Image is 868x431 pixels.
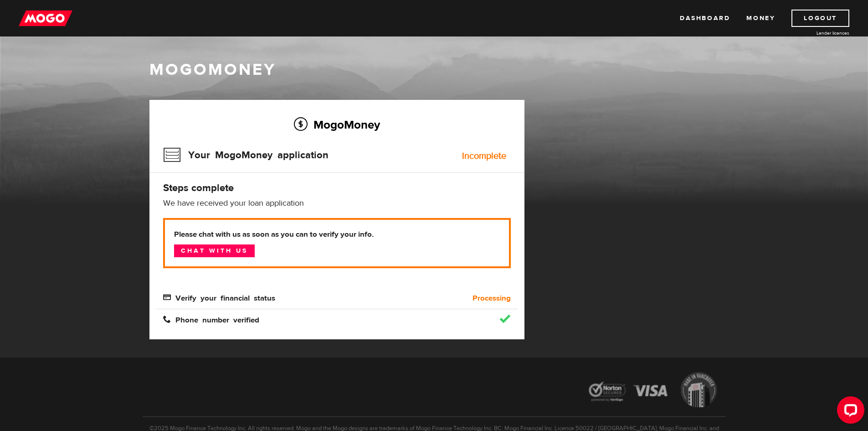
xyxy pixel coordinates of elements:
a: Money [746,10,775,27]
div: Incomplete [462,151,506,161]
h3: Your MogoMoney application [163,143,329,167]
span: Verify your financial status [163,293,275,301]
h2: MogoMoney [163,115,511,134]
a: Dashboard [680,10,730,27]
img: mogo_logo-11ee424be714fa7cbb0f0f49df9e16ec.png [19,10,72,27]
p: We have received your loan application [163,198,511,209]
h4: Steps complete [163,182,511,194]
a: Lender licences [781,30,849,36]
span: Phone number verified [163,315,259,323]
h1: MogoMoney [149,60,719,79]
a: Logout [791,10,849,27]
a: Chat with us [174,244,255,257]
b: Processing [473,293,511,304]
b: Please chat with us as soon as you can to verify your info. [174,229,500,240]
img: legal-icons-92a2ffecb4d32d839781d1b4e4802d7b.png [580,365,726,417]
iframe: LiveChat chat widget [830,393,868,431]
